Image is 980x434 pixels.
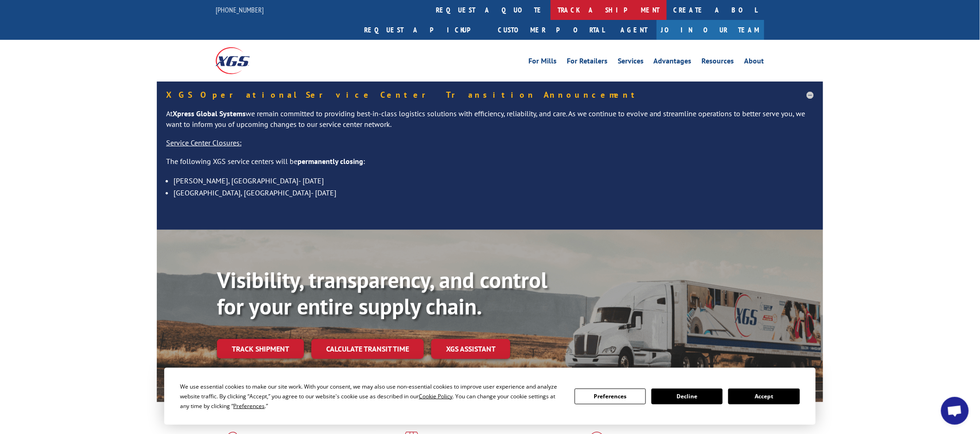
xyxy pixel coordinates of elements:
u: Service Center Closures: [166,138,242,147]
p: The following XGS service centers will be : [166,156,814,175]
a: [PHONE_NUMBER] [216,5,264,14]
a: Track shipment [217,339,304,359]
div: Cookie Consent Prompt [164,368,816,425]
span: Preferences [233,402,265,410]
div: We use essential cookies to make our site work. With your consent, we may also use non-essential ... [180,382,563,411]
li: [GEOGRAPHIC_DATA], [GEOGRAPHIC_DATA]- [DATE] [174,187,814,199]
a: Resources [702,57,734,68]
a: XGS ASSISTANT [431,339,510,359]
a: For Mills [528,57,557,68]
a: Calculate transit time [311,339,424,359]
button: Accept [728,389,800,404]
button: Decline [651,389,723,404]
a: For Retailers [567,57,608,68]
strong: permanently closing [298,157,363,166]
li: [PERSON_NAME], [GEOGRAPHIC_DATA]- [DATE] [174,175,814,187]
h5: XGS Operational Service Center Transition Announcement [166,91,814,99]
a: About [744,57,764,68]
button: Preferences [575,389,646,404]
a: Join Our Team [657,20,764,40]
strong: Xpress Global Systems [173,109,246,118]
a: Open chat [941,397,969,425]
a: Customer Portal [491,20,611,40]
a: Advantages [654,57,692,68]
span: Cookie Policy [419,392,453,400]
a: Services [618,57,644,68]
a: Request a pickup [357,20,491,40]
a: Agent [611,20,657,40]
p: At we remain committed to providing best-in-class logistics solutions with efficiency, reliabilit... [166,108,814,138]
b: Visibility, transparency, and control for your entire supply chain. [217,265,547,321]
